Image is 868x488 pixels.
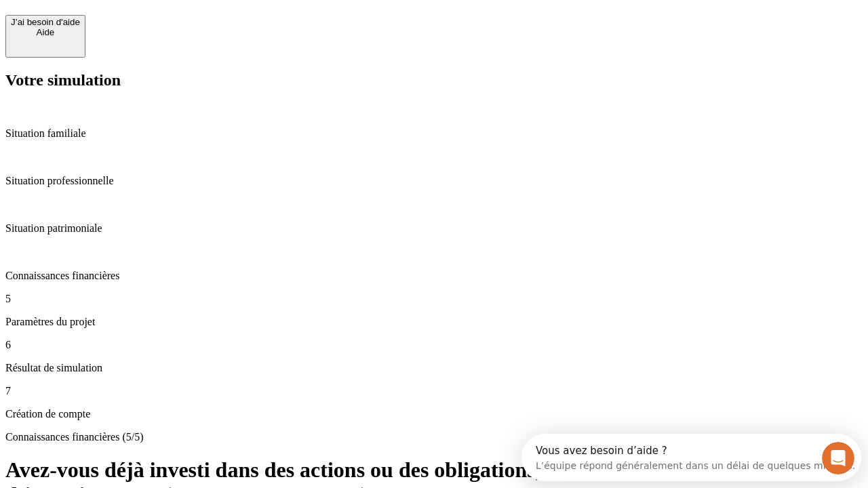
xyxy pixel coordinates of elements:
[521,434,861,481] iframe: Intercom live chat discovery launcher
[5,408,863,420] p: Création de compte
[11,17,80,27] div: J’ai besoin d'aide
[5,5,374,43] div: Ouvrir le Messenger Intercom
[14,12,334,22] div: Vous avez besoin d’aide ?
[5,71,863,89] h2: Votre simulation
[5,222,863,235] p: Situation patrimoniale
[822,442,854,474] iframe: Intercom live chat
[14,22,334,37] div: L’équipe répond généralement dans un délai de quelques minutes.
[5,316,863,328] p: Paramètres du projet
[5,339,863,351] p: 6
[5,385,863,397] p: 7
[5,127,863,140] p: Situation familiale
[5,175,863,187] p: Situation professionnelle
[5,270,863,282] p: Connaissances financières
[11,27,80,37] div: Aide
[5,362,863,374] p: Résultat de simulation
[5,431,863,443] p: Connaissances financières (5/5)
[5,15,85,58] button: J’ai besoin d'aideAide
[5,293,863,305] p: 5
